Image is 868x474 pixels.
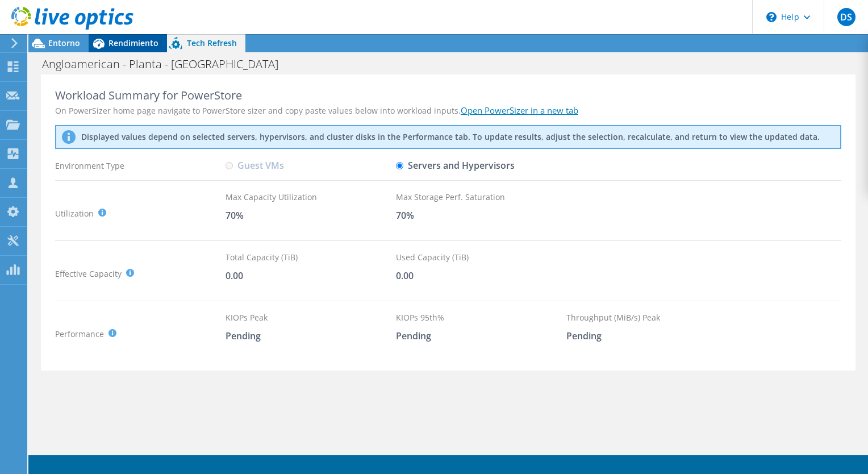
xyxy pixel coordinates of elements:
div: Pending [566,330,737,342]
div: Environment Type [55,156,226,176]
div: Used Capacity (TiB) [396,251,566,264]
div: 0.00 [226,269,396,282]
label: Guest VMs [226,156,284,176]
div: Pending [226,330,396,342]
div: Pending [396,330,566,342]
div: Max Capacity Utilization [226,191,396,203]
div: Total Capacity (TiB) [226,251,396,264]
div: KIOPs Peak [226,311,396,324]
label: Servers and Hypervisors [396,156,515,176]
div: Max Storage Perf. Saturation [396,191,566,203]
svg: \n [766,12,777,22]
div: On PowerSizer home page navigate to PowerStore sizer and copy paste values below into workload in... [55,105,841,117]
div: 70% [396,209,566,222]
input: Servers and Hypervisors [396,162,403,169]
p: Displayed values depend on selected servers, hypervisors, and cluster disks in the Performance ta... [81,132,621,142]
a: Open PowerSizer in a new tab [461,105,578,116]
div: KIOPs 95th% [396,311,566,324]
span: Tech Refresh [187,38,237,48]
span: Entorno [48,38,80,48]
div: Workload Summary for PowerStore [55,89,841,102]
div: 70% [226,209,396,222]
span: DS [837,8,856,26]
div: Effective Capacity [55,251,226,296]
div: Performance [55,311,226,356]
div: 0.00 [396,269,566,282]
h1: Angloamerican - Planta - [GEOGRAPHIC_DATA] [37,58,296,70]
input: Guest VMs [226,162,233,169]
div: Throughput (MiB/s) Peak [566,311,737,324]
span: Rendimiento [108,38,158,48]
div: Utilization [55,191,226,236]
